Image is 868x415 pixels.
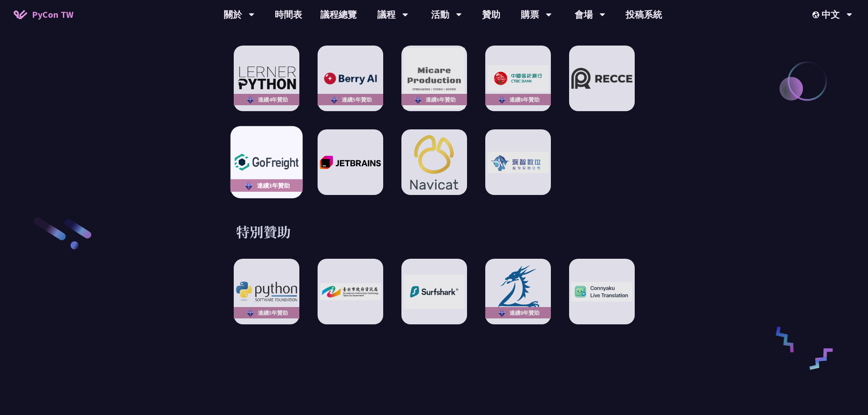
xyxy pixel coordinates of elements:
[245,94,256,105] img: sponsor-logo-diamond
[32,8,73,21] span: PyCon TW
[404,130,465,195] img: Navicat
[488,263,549,320] img: 天瓏資訊圖書
[243,179,254,191] img: sponsor-logo-diamond
[329,94,339,105] img: sponsor-logo-diamond
[233,150,300,174] img: GoFreight
[5,3,82,26] a: PyCon TW
[318,94,383,105] div: 連續5年贊助
[230,179,302,192] div: 連續3年贊助
[404,48,465,109] img: Micare Production
[485,94,551,105] div: 連續6年贊助
[320,283,381,300] img: Department of Information Technology, Taipei City Government
[497,307,507,318] img: sponsor-logo-diamond
[413,94,423,105] img: sponsor-logo-diamond
[245,307,256,318] img: sponsor-logo-diamond
[401,94,467,105] div: 連續6年贊助
[812,11,822,18] img: Locale Icon
[236,222,632,241] h3: 特別贊助
[571,68,632,89] img: Recce | join us
[320,156,381,169] img: JetBrains
[571,282,632,302] img: Connyaku
[320,70,381,87] img: Berry AI
[236,66,297,91] img: LernerPython
[485,307,551,318] div: 連續8年贊助
[236,282,297,302] img: Python Software Foundation
[234,94,299,105] div: 連續4年贊助
[404,275,465,309] img: Surfshark
[497,94,507,105] img: sponsor-logo-diamond
[14,10,27,19] img: Home icon of PyCon TW 2025
[488,152,549,173] img: 深智數位
[488,65,549,92] img: CTBC Bank
[234,307,299,318] div: 連續5年贊助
